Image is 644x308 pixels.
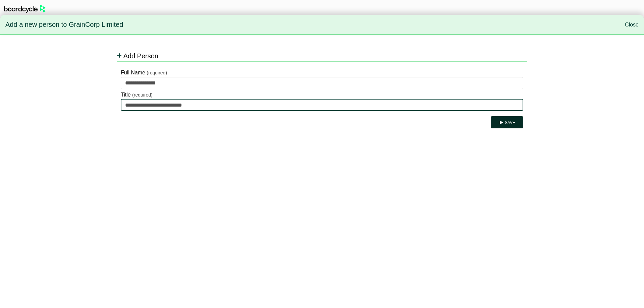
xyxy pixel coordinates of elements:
small: (required) [132,92,153,98]
label: Full Name [121,68,145,77]
a: Close [625,22,639,27]
label: Title [121,90,131,99]
button: Save [491,116,523,128]
span: Add a new person to GrainCorp Limited [5,18,123,32]
small: (required) [147,70,167,75]
span: Add Person [123,52,158,60]
img: BoardcycleBlackGreen-aaafeed430059cb809a45853b8cf6d952af9d84e6e89e1f1685b34bfd5cb7d64.svg [4,5,46,13]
